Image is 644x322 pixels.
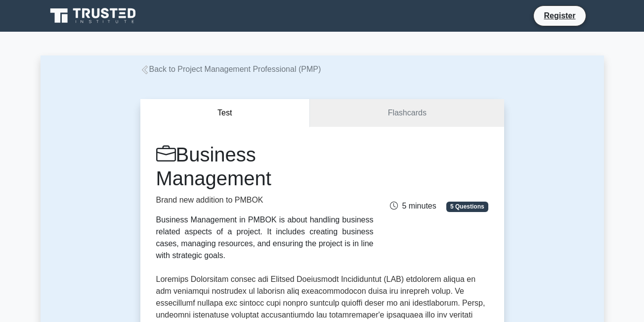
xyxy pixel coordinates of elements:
[140,99,310,127] button: Test
[156,143,374,190] h1: Business Management
[390,202,436,210] span: 5 minutes
[538,9,581,22] a: Register
[156,194,374,206] p: Brand new addition to PMBOK
[140,65,321,73] a: Back to Project Management Professional (PMP)
[156,214,374,262] div: Business Management in PMBOK is about handling business related aspects of a project. It includes...
[310,99,504,127] a: Flashcards
[446,202,488,212] span: 5 Questions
